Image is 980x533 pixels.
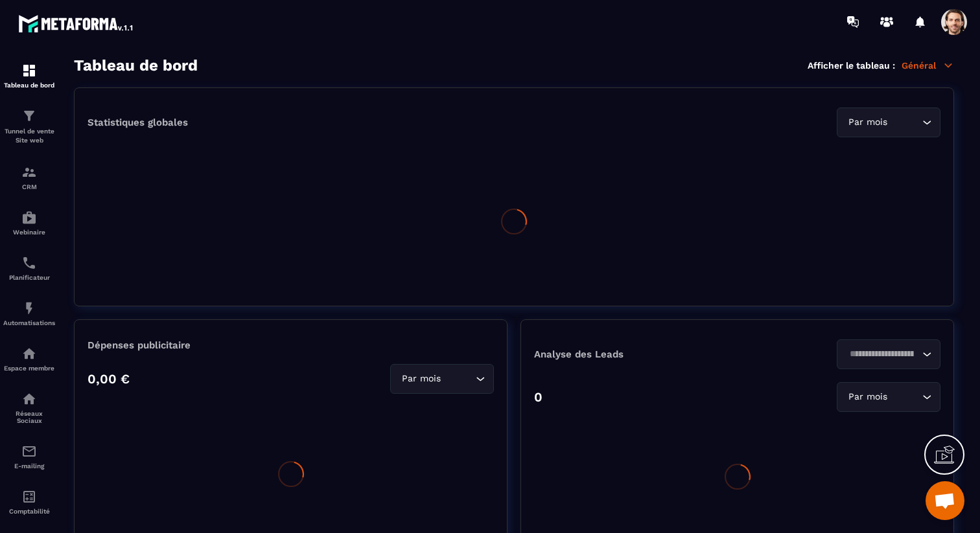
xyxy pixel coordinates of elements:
a: schedulerschedulerPlanificateur [3,245,55,291]
a: accountantaccountantComptabilité [3,479,55,525]
a: social-networksocial-networkRéseaux Sociaux [3,381,55,434]
a: automationsautomationsEspace membre [3,336,55,381]
span: Par mois [399,372,443,386]
p: Général [902,60,954,71]
p: Dépenses publicitaire [87,339,494,351]
img: formation [21,164,37,180]
a: formationformationTableau de bord [3,53,55,98]
p: Webinaire [3,229,55,236]
p: Analyse des Leads [534,348,738,360]
input: Search for option [890,115,919,130]
p: Statistiques globales [87,117,188,128]
p: Afficher le tableau : [808,60,895,71]
a: automationsautomationsWebinaire [3,200,55,245]
p: Automatisations [3,319,55,326]
img: logo [18,12,135,35]
span: Par mois [845,115,890,130]
a: formationformationCRM [3,155,55,200]
img: social-network [21,391,37,407]
input: Search for option [845,347,919,361]
p: Planificateur [3,274,55,281]
img: formation [21,63,37,78]
img: formation [21,108,37,124]
div: Ouvrir le chat [926,481,964,520]
div: Search for option [390,364,494,394]
img: automations [21,210,37,225]
p: Espace membre [3,365,55,372]
div: Search for option [837,339,940,369]
div: Search for option [837,382,940,412]
p: E-mailing [3,462,55,470]
p: Tunnel de vente Site web [3,127,55,145]
img: scheduler [21,255,37,271]
p: 0,00 € [87,371,130,387]
a: formationformationTunnel de vente Site web [3,98,55,155]
p: 0 [534,389,542,405]
a: automationsautomationsAutomatisations [3,291,55,336]
img: automations [21,346,37,361]
p: CRM [3,183,55,190]
p: Tableau de bord [3,82,55,89]
p: Réseaux Sociaux [3,410,55,424]
img: automations [21,301,37,316]
h3: Tableau de bord [74,56,198,74]
img: accountant [21,489,37,505]
a: emailemailE-mailing [3,434,55,479]
div: Search for option [837,108,940,137]
span: Par mois [845,390,890,404]
input: Search for option [443,372,472,386]
p: Comptabilité [3,508,55,515]
input: Search for option [890,390,919,404]
img: email [21,444,37,459]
